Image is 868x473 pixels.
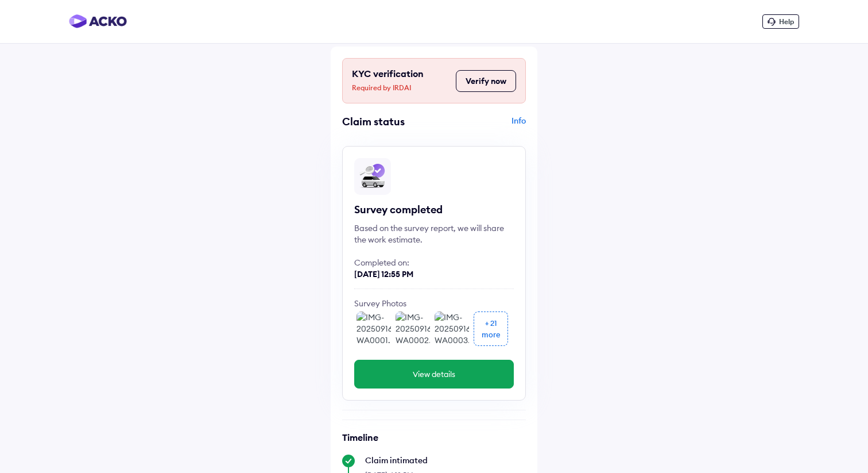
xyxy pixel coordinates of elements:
[352,68,450,94] div: KYC verification
[354,203,514,217] div: Survey completed
[354,222,514,245] div: Based on the survey report, we will share the work estimate.
[342,115,431,128] div: Claim status
[69,14,127,28] img: horizontal-gradient.png
[456,70,516,92] button: Verify now
[354,257,514,268] div: Completed on:
[354,360,514,389] button: View details
[485,317,497,329] div: + 21
[354,268,514,280] div: [DATE] 12:55 PM
[435,312,469,346] img: IMG-20250916-WA0003.jpg
[342,432,526,443] h6: Timeline
[482,329,501,340] div: more
[356,312,391,346] img: IMG-20250916-WA0001.jpg
[352,82,450,94] span: Required by IRDAI
[779,17,794,26] span: Help
[354,298,514,309] div: Survey Photos
[396,312,430,346] img: IMG-20250916-WA0002.jpg
[437,115,526,137] div: Info
[365,455,526,466] div: Claim intimated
